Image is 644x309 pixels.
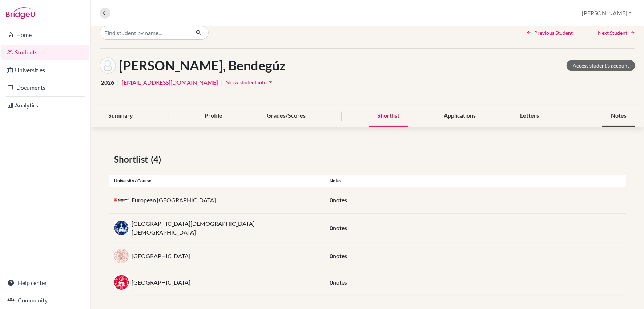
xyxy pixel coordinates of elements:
span: 0 [330,224,333,231]
p: [GEOGRAPHIC_DATA] [132,278,190,287]
h1: [PERSON_NAME], Bendegúz [119,58,286,73]
p: [GEOGRAPHIC_DATA][DEMOGRAPHIC_DATA][DEMOGRAPHIC_DATA] [132,219,319,237]
a: Home [1,28,89,42]
div: Grades/Scores [258,105,314,127]
div: Shortlist [369,105,408,127]
img: Bridge-U [6,7,35,19]
span: Shortlist [114,153,151,166]
a: Analytics [1,98,89,113]
span: | [221,78,223,87]
span: | [117,78,119,87]
span: 0 [330,279,333,286]
div: Letters [512,105,548,127]
a: Next Student [598,29,635,37]
div: Profile [196,105,231,127]
span: Next Student [598,29,627,37]
a: Help center [1,276,89,290]
div: Applications [435,105,485,127]
img: it_uni_9uy11ew0.png [114,249,129,263]
a: Students [1,45,89,60]
div: University / Course [109,178,324,184]
span: 0 [330,196,333,203]
a: Universities [1,63,89,77]
div: Notes [324,178,626,184]
span: 0 [330,252,333,259]
input: Find student by name... [100,26,190,40]
i: arrow_drop_down [267,78,274,86]
a: Access student's account [567,60,635,71]
span: Previous Student [534,29,573,37]
p: European [GEOGRAPHIC_DATA] [132,196,216,204]
img: it_unit_a08nw6xf.jpeg [114,275,129,290]
a: Previous Student [526,29,573,37]
img: Bendegúz Matányi's avatar [100,57,116,74]
span: 2026 [101,78,114,87]
a: [EMAIL_ADDRESS][DOMAIN_NAME] [122,78,218,87]
a: Community [1,293,89,308]
div: Summary [100,105,142,127]
span: Show student info [226,79,267,85]
span: notes [333,196,347,203]
button: [PERSON_NAME] [579,6,635,20]
p: [GEOGRAPHIC_DATA] [132,252,190,260]
button: Show student infoarrow_drop_down [226,77,274,88]
div: Notes [602,105,635,127]
img: it_cat_slya__dk.jpeg [114,221,129,235]
span: (4) [151,153,164,166]
span: notes [333,224,347,231]
a: Documents [1,80,89,95]
span: notes [333,279,347,286]
img: es_mad_2t9ms1p7.png [114,198,129,202]
span: notes [333,252,347,259]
